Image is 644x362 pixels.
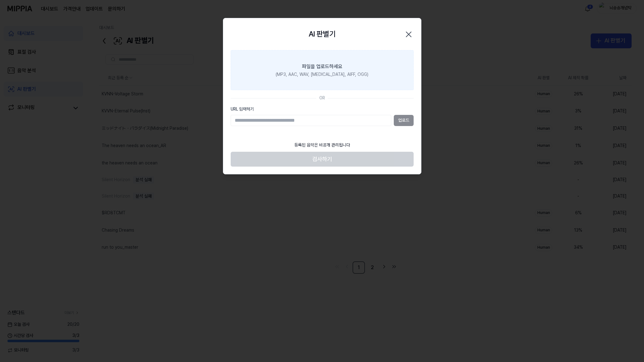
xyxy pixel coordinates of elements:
div: OR [319,95,325,101]
label: URL 입력하기 [231,106,414,112]
div: 등록된 음악은 비공개 관리됩니다 [291,138,354,152]
div: (MP3, AAC, WAV, [MEDICAL_DATA], AIFF, OGG) [276,72,368,78]
div: 파일을 업로드하세요 [302,63,342,70]
h2: AI 판별기 [309,28,335,40]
